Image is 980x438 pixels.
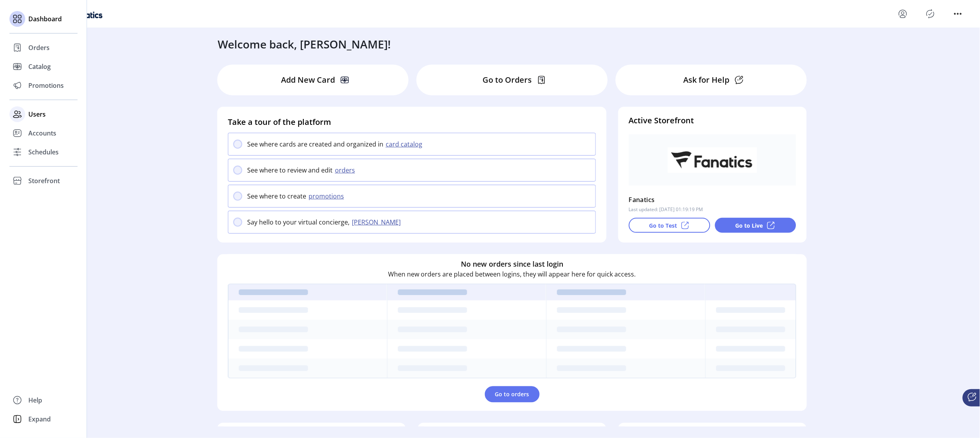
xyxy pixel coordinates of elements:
button: orders [333,165,360,175]
h6: No new orders since last login [461,259,563,270]
p: See where to create [247,191,306,201]
span: Users [28,109,46,119]
p: Add New Card [281,74,335,86]
button: card catalog [383,139,427,149]
span: Help [28,395,42,405]
span: Catalog [28,62,51,71]
span: Storefront [28,176,60,186]
span: Orders [28,43,50,52]
p: Go to Test [649,221,677,230]
span: Promotions [28,81,64,90]
p: See where to review and edit [247,165,333,175]
p: Go to Orders [483,74,532,86]
span: Accounts [28,128,56,138]
span: Go to orders [495,390,529,399]
p: Ask for Help [684,74,730,86]
p: Say hello to your virtual concierge, [247,217,349,227]
p: When new orders are placed between logins, they will appear here for quick access. [388,270,636,279]
button: Go to orders [485,386,540,403]
button: menu [952,7,964,20]
span: Schedules [28,147,59,157]
p: Last updated: [DATE] 01:19:19 PM [629,206,703,213]
h3: Welcome back, [PERSON_NAME]! [218,36,391,52]
button: menu [897,7,909,20]
p: See where cards are created and organized in [247,139,383,149]
span: Dashboard [28,14,62,24]
span: Expand [28,414,51,424]
button: promotions [306,191,349,201]
button: Publisher Panel [924,7,937,20]
p: Fanatics [629,193,655,206]
button: [PERSON_NAME] [349,217,405,227]
h4: Take a tour of the platform [228,116,596,128]
h4: Active Storefront [629,115,796,126]
p: Go to Live [736,221,763,230]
